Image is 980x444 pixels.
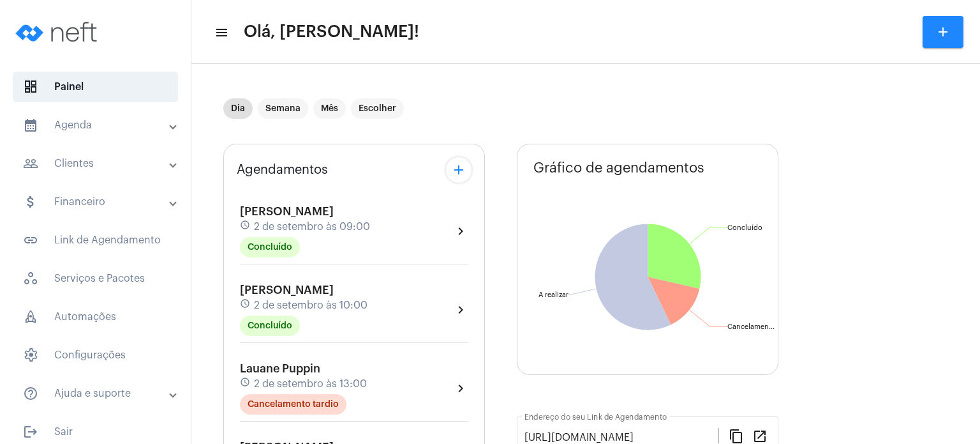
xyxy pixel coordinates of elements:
mat-panel-title: Ajuda e suporte [23,386,170,401]
mat-chip: Escolher [351,98,404,119]
mat-icon: schedule [240,220,251,234]
mat-panel-title: Financeiro [23,194,170,210]
mat-icon: schedule [240,298,251,312]
mat-panel-title: Agenda [23,118,170,133]
span: 2 de setembro às 10:00 [254,300,367,311]
span: 2 de setembro às 09:00 [254,221,370,233]
span: sidenav icon [23,79,38,95]
mat-icon: sidenav icon [23,233,38,248]
mat-chip: Cancelamento tardio [240,394,346,415]
mat-icon: sidenav icon [23,118,38,133]
img: logo-neft-novo-2.png [10,6,106,57]
mat-icon: open_in_new [752,428,768,443]
span: Serviços e Pacotes [13,263,178,294]
mat-icon: chevron_right [453,381,468,396]
text: Concluído [727,224,762,231]
mat-icon: schedule [240,377,251,391]
mat-icon: chevron_right [453,224,468,239]
span: sidenav icon [23,348,38,363]
span: [PERSON_NAME] [240,206,334,217]
mat-panel-title: Clientes [23,156,170,171]
mat-icon: sidenav icon [23,194,38,210]
mat-expansion-panel-header: sidenav iconAgenda [8,110,191,141]
span: Configurações [13,340,178,371]
mat-icon: add [451,162,466,178]
span: Link de Agendamento [13,225,178,256]
mat-icon: sidenav icon [23,424,38,440]
span: Olá, [PERSON_NAME]! [244,22,419,42]
mat-icon: sidenav icon [23,156,38,171]
span: Automações [13,302,178,332]
mat-icon: chevron_right [453,302,468,318]
span: Gráfico de agendamentos [533,160,704,176]
mat-expansion-panel-header: sidenav iconFinanceiro [8,187,191,217]
span: [PERSON_NAME] [240,284,334,296]
span: Painel [13,72,178,102]
span: 2 de setembro às 13:00 [254,378,367,390]
span: sidenav icon [23,309,38,325]
mat-icon: sidenav icon [214,25,227,40]
span: Agendamentos [237,163,328,177]
span: sidenav icon [23,271,38,286]
text: A realizar [538,291,568,298]
span: Lauane Puppin [240,363,320,374]
mat-chip: Mês [313,98,346,119]
mat-icon: add [935,24,951,40]
input: Link [524,432,718,443]
mat-chip: Dia [223,98,253,119]
mat-icon: content_copy [729,428,744,443]
mat-chip: Concluído [240,316,300,336]
mat-icon: sidenav icon [23,386,38,401]
mat-chip: Concluído [240,237,300,257]
mat-chip: Semana [258,98,308,119]
text: Cancelamen... [727,323,775,330]
mat-expansion-panel-header: sidenav iconAjuda e suporte [8,378,191,409]
mat-expansion-panel-header: sidenav iconClientes [8,148,191,179]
